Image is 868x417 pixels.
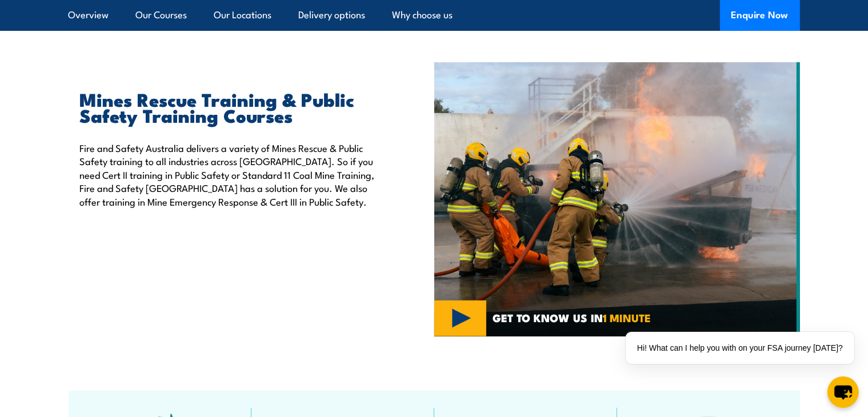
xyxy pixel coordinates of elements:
[603,309,651,326] strong: 1 MINUTE
[434,62,800,336] img: Mines Rescue Training & Public Safety COURSES
[80,141,382,208] p: Fire and Safety Australia delivers a variety of Mines Rescue & Public Safety training to all indu...
[493,312,651,323] span: GET TO KNOW US IN
[827,376,859,408] button: chat-button
[626,332,854,364] div: Hi! What can I help you with on your FSA journey [DATE]?
[80,91,382,123] h2: Mines Rescue Training & Public Safety Training Courses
